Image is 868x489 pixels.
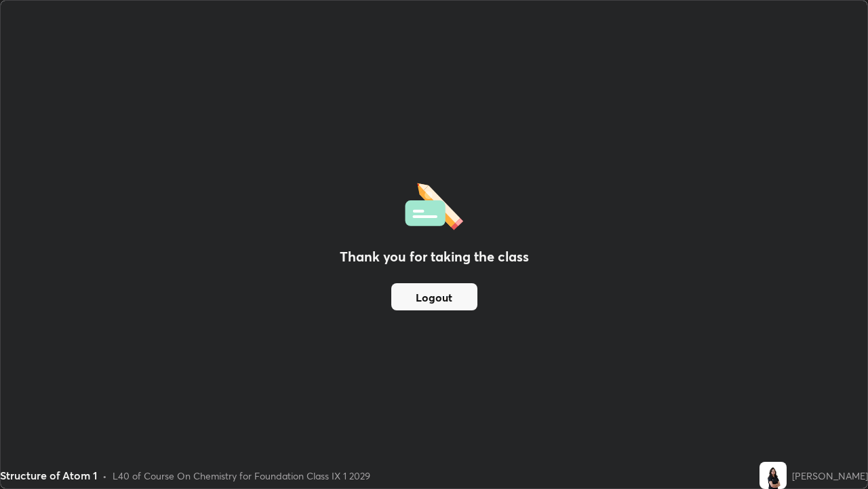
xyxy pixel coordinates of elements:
[391,283,477,310] button: Logout
[102,469,107,483] div: •
[340,247,529,267] h2: Thank you for taking the class
[792,469,868,483] div: [PERSON_NAME]
[113,469,370,483] div: L40 of Course On Chemistry for Foundation Class IX 1 2029
[405,179,463,230] img: offlineFeedback.1438e8b3.svg
[759,462,787,489] img: c3acbb1671aa46d0a61c19fde9ccf1d3.png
